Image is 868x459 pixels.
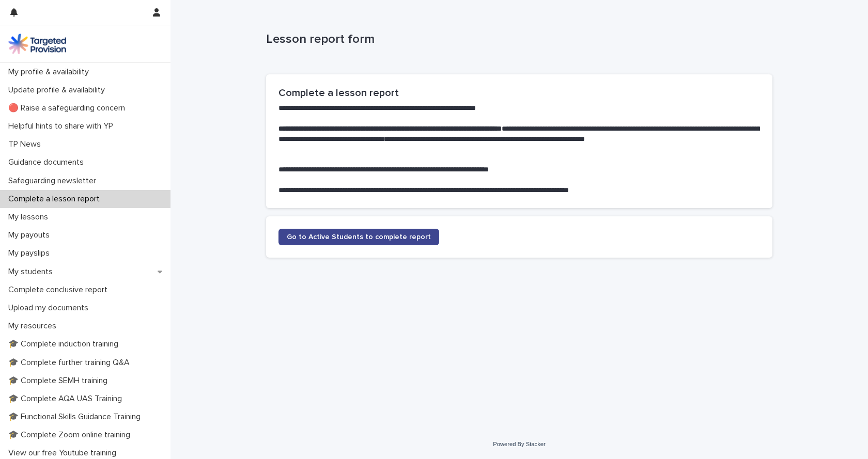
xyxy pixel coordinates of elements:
[287,233,431,241] span: Go to Active Students to complete report
[4,267,61,277] p: My students
[4,85,113,95] p: Update profile & availability
[278,229,439,245] a: Go to Active Students to complete report
[4,248,58,258] p: My payslips
[4,139,49,149] p: TP News
[4,121,121,131] p: Helpful hints to share with YP
[4,412,149,422] p: 🎓 Functional Skills Guidance Training
[4,303,97,313] p: Upload my documents
[278,87,760,99] h2: Complete a lesson report
[4,230,58,240] p: My payouts
[4,339,127,349] p: 🎓 Complete induction training
[4,448,125,458] p: View our free Youtube training
[4,194,108,204] p: Complete a lesson report
[493,441,545,447] a: Powered By Stacker
[4,176,104,186] p: Safeguarding newsletter
[4,321,65,331] p: My resources
[4,376,116,386] p: 🎓 Complete SEMH training
[4,394,130,404] p: 🎓 Complete AQA UAS Training
[4,157,92,167] p: Guidance documents
[4,358,138,368] p: 🎓 Complete further training Q&A
[4,212,56,222] p: My lessons
[4,103,133,113] p: 🔴 Raise a safeguarding concern
[266,32,768,47] p: Lesson report form
[8,34,66,54] img: M5nRWzHhSzIhMunXDL62
[4,430,138,440] p: 🎓 Complete Zoom online training
[4,285,116,295] p: Complete conclusive report
[4,67,97,77] p: My profile & availability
